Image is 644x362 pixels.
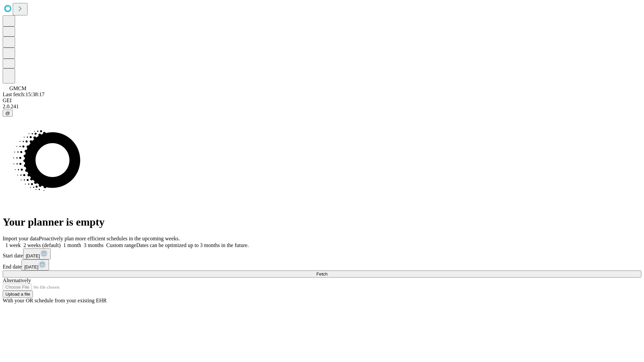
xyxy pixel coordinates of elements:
[5,242,21,248] span: 1 week
[3,278,31,283] span: Alternatively
[3,270,641,278] button: Fetch
[84,242,104,248] span: 3 months
[21,259,49,270] button: [DATE]
[3,216,641,228] h1: Your planner is empty
[3,291,33,298] button: Upload a file
[136,242,249,248] span: Dates can be optimized up to 3 months in the future.
[3,298,107,303] span: With your OR schedule from your existing EHR
[63,242,81,248] span: 1 month
[23,242,61,248] span: 2 weeks (default)
[3,236,39,241] span: Import your data
[39,236,180,241] span: Proactively plan more efficient schedules in the upcoming weeks.
[3,92,45,97] span: Last fetch: 15:38:17
[3,110,13,117] button: @
[3,98,641,104] div: GEI
[3,104,641,110] div: 2.0.241
[3,259,641,270] div: End date
[106,242,136,248] span: Custom range
[316,271,327,277] span: Fetch
[24,264,38,269] span: [DATE]
[23,248,51,259] button: [DATE]
[3,248,641,259] div: Start date
[26,253,40,258] span: [DATE]
[5,111,10,116] span: @
[9,85,26,91] span: GMCM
